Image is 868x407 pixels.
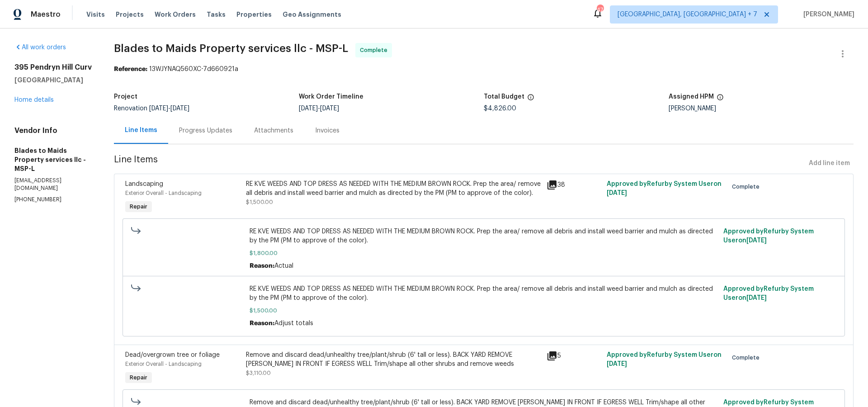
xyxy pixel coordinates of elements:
span: $1,800.00 [250,249,718,258]
span: Actual [274,263,293,269]
span: [DATE] [149,105,168,112]
a: All work orders [14,44,66,51]
h4: Vendor Info [14,126,92,135]
div: 13WJYNAQ560XC-7d660921a [114,65,854,74]
div: 47 [597,5,603,14]
div: Invoices [315,126,340,135]
span: [PERSON_NAME] [800,10,854,19]
span: The hpm assigned to this work order. [717,94,724,105]
span: Tasks [207,11,226,18]
span: Approved by Refurby System User on [607,352,722,367]
a: Home details [14,97,54,103]
span: Complete [360,46,391,55]
span: Renovation [114,105,189,112]
h5: Total Budget [484,94,524,100]
div: Remove and discard dead/unhealthy tree/plant/shrub (6' tall or less). BACK YARD REMOVE [PERSON_NA... [246,350,542,369]
div: Attachments [254,126,293,135]
span: Complete [732,182,763,191]
span: [GEOGRAPHIC_DATA], [GEOGRAPHIC_DATA] + 7 [618,10,757,19]
span: Exterior Overall - Landscaping [125,190,202,196]
span: RE KVE WEEDS AND TOP DRESS AS NEEDED WITH THE MEDIUM BROWN ROCK. Prep the area/ remove all debris... [250,284,718,303]
span: Properties [236,10,272,19]
span: $3,110.00 [246,370,271,376]
span: Geo Assignments [283,10,341,19]
span: [DATE] [320,105,339,112]
span: Work Orders [155,10,196,19]
span: Reason: [250,263,274,269]
div: RE KVE WEEDS AND TOP DRESS AS NEEDED WITH THE MEDIUM BROWN ROCK. Prep the area/ remove all debris... [246,180,542,198]
b: Reference: [114,66,147,72]
div: [PERSON_NAME] [669,105,854,112]
span: RE KVE WEEDS AND TOP DRESS AS NEEDED WITH THE MEDIUM BROWN ROCK. Prep the area/ remove all debris... [250,227,718,245]
span: Maestro [31,10,61,19]
span: $1,500.00 [246,199,273,205]
h5: Blades to Maids Property services llc - MSP-L [14,146,92,173]
h5: Work Order Timeline [299,94,363,100]
div: 38 [547,180,601,190]
span: [DATE] [746,295,767,301]
p: [EMAIL_ADDRESS][DOMAIN_NAME] [14,177,92,192]
span: [DATE] [299,105,318,112]
span: Projects [116,10,144,19]
span: [DATE] [170,105,189,112]
span: [DATE] [607,361,627,367]
span: Approved by Refurby System User on [723,286,814,301]
span: Reason: [250,320,274,327]
span: - [299,105,339,112]
span: Complete [732,353,763,362]
span: [DATE] [746,237,767,244]
span: $4,826.00 [484,105,516,112]
h2: 395 Pendryn Hill Curv [14,63,92,72]
span: Adjust totals [274,320,313,327]
span: Approved by Refurby System User on [607,181,722,196]
span: Landscaping [125,181,163,187]
div: Progress Updates [179,126,232,135]
span: Line Items [114,155,805,172]
div: 5 [547,350,601,361]
span: - [149,105,189,112]
span: Approved by Refurby System User on [723,228,814,244]
span: [DATE] [607,190,627,196]
span: Repair [126,202,151,211]
span: Dead/overgrown tree or foliage [125,352,220,358]
span: Blades to Maids Property services llc - MSP-L [114,43,348,54]
span: $1,500.00 [250,306,718,315]
span: Exterior Overall - Landscaping [125,361,202,367]
span: The total cost of line items that have been proposed by Opendoor. This sum includes line items th... [527,94,534,105]
span: Repair [126,373,151,382]
p: [PHONE_NUMBER] [14,196,92,203]
div: Line Items [125,126,157,135]
h5: [GEOGRAPHIC_DATA] [14,76,92,85]
h5: Project [114,94,137,100]
span: Visits [86,10,105,19]
h5: Assigned HPM [669,94,714,100]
